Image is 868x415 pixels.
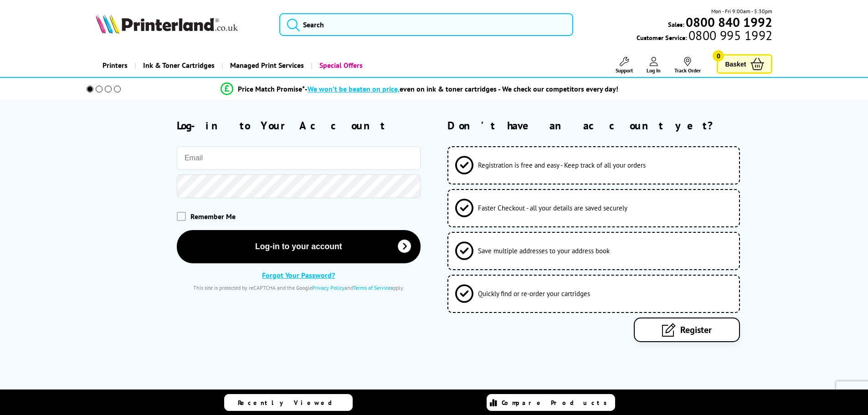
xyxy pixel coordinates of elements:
a: Recently Viewed [224,394,353,411]
span: Price Match Promise* [238,84,305,93]
button: Log-in to your account [177,230,421,263]
span: Log In [647,67,661,74]
a: Managed Print Services [221,54,311,77]
div: This site is protected by reCAPTCHA and the Google and apply. [177,284,421,291]
a: Printers [96,54,134,77]
span: 0800 995 1992 [687,31,772,40]
span: Support [616,67,633,74]
h2: Log-in to Your Account [177,118,421,133]
span: Registration is free and easy - Keep track of all your orders [478,161,646,169]
li: modal_Promise [74,81,765,97]
a: Forgot Your Password? [262,271,335,280]
a: 0800 840 1992 [684,18,772,26]
a: Basket 0 [717,54,772,74]
span: Save multiple addresses to your address book [478,246,610,255]
span: Faster Checkout - all your details are saved securely [478,204,627,212]
span: Compare Products [502,399,612,407]
a: Compare Products [487,394,615,411]
a: Privacy Policy [312,284,344,291]
span: Customer Service: [637,31,772,42]
a: Support [616,57,633,74]
a: Printerland Logo [96,14,268,36]
span: Mon - Fri 9:00am - 5:30pm [711,7,772,15]
a: Terms of Service [353,284,390,291]
a: Log In [647,57,661,74]
span: Remember Me [190,212,236,221]
input: Email [177,146,421,170]
b: 0800 840 1992 [686,14,772,31]
span: Register [680,324,712,336]
div: - even on ink & toner cartridges - We check our competitors every day! [305,84,618,93]
span: Recently Viewed [238,399,341,407]
span: Sales: [668,20,684,29]
img: Printerland Logo [96,14,238,34]
span: Ink & Toner Cartridges [143,54,215,77]
span: Quickly find or re-order your cartridges [478,289,590,298]
input: Search [279,13,573,36]
a: Register [634,318,740,342]
span: We won’t be beaten on price, [308,84,400,93]
a: Track Order [674,57,701,74]
span: Basket [725,58,746,70]
a: Ink & Toner Cartridges [134,54,221,77]
span: 0 [713,50,724,61]
h2: Don't have an account yet? [447,118,772,133]
a: Special Offers [311,54,370,77]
